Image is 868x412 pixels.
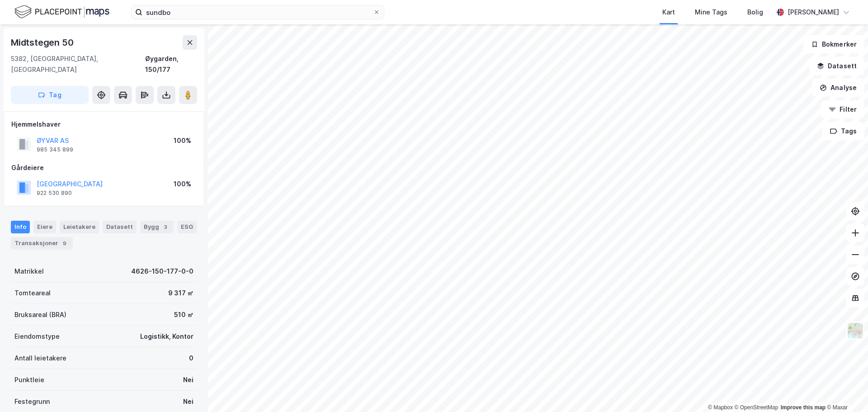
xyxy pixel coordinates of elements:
[60,221,99,233] div: Leietakere
[183,396,193,407] div: Nei
[847,322,864,339] img: Z
[11,35,75,50] div: Midtstegen 50
[14,4,109,20] img: logo.f888ab2527a4732fd821a326f86c7f29.svg
[140,221,174,233] div: Bygg
[11,237,73,250] div: Transaksjoner
[823,369,868,412] iframe: Chat Widget
[14,374,44,385] div: Punktleie
[809,57,864,75] button: Datasett
[695,7,727,18] div: Mine Tags
[822,122,864,140] button: Tags
[174,179,191,189] div: 100%
[735,404,778,411] a: OpenStreetMap
[14,396,50,407] div: Festegrunn
[11,221,30,233] div: Info
[174,135,191,146] div: 100%
[161,223,170,232] div: 3
[140,331,193,342] div: Logistikk, Kontor
[803,35,864,53] button: Bokmerker
[14,309,66,320] div: Bruksareal (BRA)
[177,221,197,233] div: ESG
[788,7,839,18] div: [PERSON_NAME]
[747,7,763,18] div: Bolig
[14,288,51,298] div: Tomteareal
[14,266,44,277] div: Matrikkel
[60,239,69,248] div: 9
[708,404,733,411] a: Mapbox
[103,221,137,233] div: Datasett
[11,86,89,104] button: Tag
[37,189,72,197] div: 922 530 890
[781,404,826,411] a: Improve this map
[821,100,864,118] button: Filter
[11,162,197,173] div: Gårdeiere
[142,5,373,19] input: Søk på adresse, matrikkel, gårdeiere, leietakere eller personer
[189,353,193,364] div: 0
[11,53,145,75] div: 5382, [GEOGRAPHIC_DATA], [GEOGRAPHIC_DATA]
[11,119,197,130] div: Hjemmelshaver
[174,309,193,320] div: 510 ㎡
[183,374,193,385] div: Nei
[823,369,868,412] div: Kontrollprogram for chat
[662,7,675,18] div: Kart
[145,53,197,75] div: Øygarden, 150/177
[14,353,66,364] div: Antall leietakere
[168,288,193,298] div: 9 317 ㎡
[14,331,60,342] div: Eiendomstype
[812,79,864,97] button: Analyse
[131,266,193,277] div: 4626-150-177-0-0
[37,146,73,153] div: 985 345 899
[33,221,56,233] div: Eiere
